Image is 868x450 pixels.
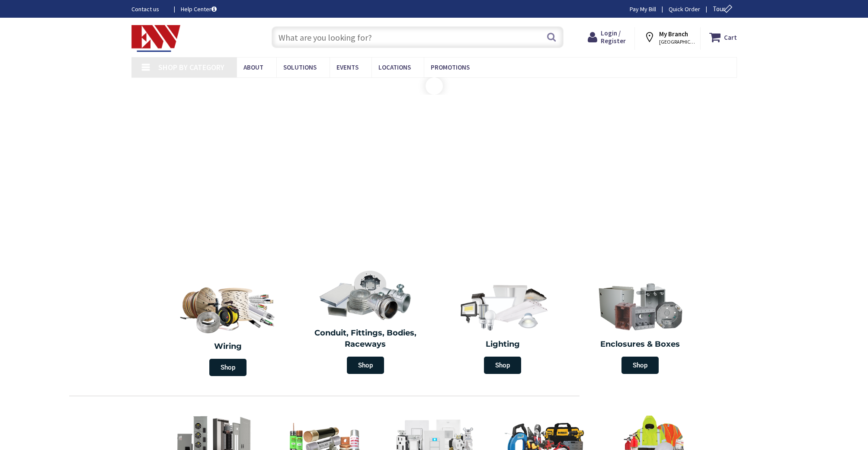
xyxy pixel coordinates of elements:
[601,29,626,45] span: Login / Register
[441,339,565,350] h2: Lighting
[436,277,570,378] a: Lighting Shop
[669,5,700,13] a: Quick Order
[709,29,737,45] a: Cart
[378,63,411,71] span: Locations
[484,357,521,374] span: Shop
[164,341,293,352] h2: Wiring
[588,29,626,45] a: Login / Register
[181,5,217,13] a: Help Center
[659,30,688,38] strong: My Branch
[303,328,428,350] h2: Conduit, Fittings, Bodies, Raceways
[621,357,659,374] span: Shop
[573,277,707,378] a: Enclosures & Boxes Shop
[659,38,696,45] span: [GEOGRAPHIC_DATA], [GEOGRAPHIC_DATA]
[578,339,702,350] h2: Enclosures & Boxes
[283,63,317,71] span: Solutions
[336,63,359,71] span: Events
[209,359,247,376] span: Shop
[131,25,181,52] img: Electrical Wholesalers, Inc.
[299,265,432,378] a: Conduit, Fittings, Bodies, Raceways Shop
[158,62,224,72] span: Shop By Category
[431,63,470,71] span: Promotions
[347,357,384,374] span: Shop
[243,63,263,71] span: About
[713,5,735,13] span: Tour
[160,277,297,380] a: Wiring Shop
[272,26,564,48] input: What are you looking for?
[630,5,656,13] a: Pay My Bill
[644,29,692,45] div: My Branch [GEOGRAPHIC_DATA], [GEOGRAPHIC_DATA]
[724,29,737,45] strong: Cart
[131,5,167,13] a: Contact us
